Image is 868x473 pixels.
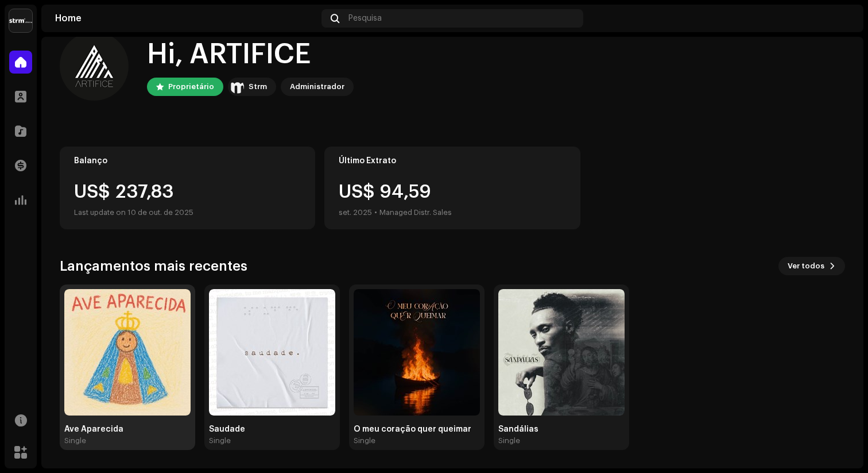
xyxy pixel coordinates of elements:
div: Sandálias [498,425,625,434]
div: Managed Distr. Sales [379,206,452,220]
div: Administrador [290,80,344,94]
img: 48c38750-2870-4571-88c9-b4c00ea973f3 [64,289,191,416]
div: O meu coração quer queimar [354,425,480,434]
div: • [374,206,377,220]
re-o-card-value: Último Extrato [324,147,580,229]
div: Último Extrato [339,156,565,166]
div: Proprietário [168,80,214,94]
img: 408b884b-546b-4518-8448-1008f9c76b02 [230,80,244,94]
img: 69455442-acb1-4494-93ae-ee88b7c5d22d [831,9,850,28]
div: Ave Aparecida [64,425,191,434]
h3: Lançamentos mais recentes [60,257,247,275]
div: Single [209,436,231,445]
div: Hi, ARTIFICE [147,36,354,73]
div: Single [354,436,375,445]
div: Balanço [74,156,301,166]
span: Ver todos [788,255,824,278]
img: 85a5b8a3-48d7-4949-bbb7-ae2aeaa7d1d5 [354,289,480,416]
img: 408b884b-546b-4518-8448-1008f9c76b02 [9,9,32,32]
img: c592ec56-9dd5-420a-a4b8-34063633d787 [498,289,625,416]
button: Ver todos [778,257,845,275]
div: Last update on 10 de out. de 2025 [74,206,301,220]
re-o-card-value: Balanço [60,147,315,229]
img: 69455442-acb1-4494-93ae-ee88b7c5d22d [60,32,129,101]
div: set. 2025 [339,206,372,220]
div: Home [55,14,317,23]
div: Single [64,436,86,445]
div: Single [498,436,520,445]
div: Strm [249,80,267,94]
div: Saudade [209,425,335,434]
span: Pesquisa [348,14,382,23]
img: 55ce3a21-3921-49e2-b831-7e3d8c75e62d [209,289,335,416]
